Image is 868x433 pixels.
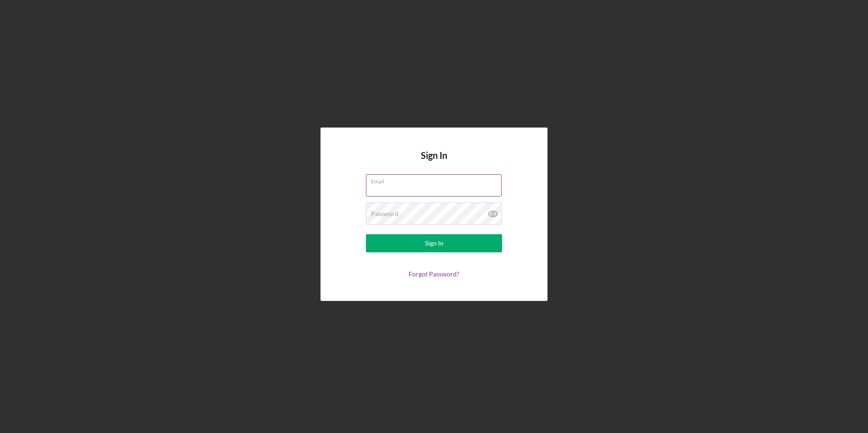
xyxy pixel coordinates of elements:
h4: Sign In [421,150,447,174]
button: Sign In [366,234,502,252]
a: Forgot Password? [409,270,459,278]
label: Password [371,210,399,217]
label: Email [371,175,502,185]
div: Sign In [425,234,444,252]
